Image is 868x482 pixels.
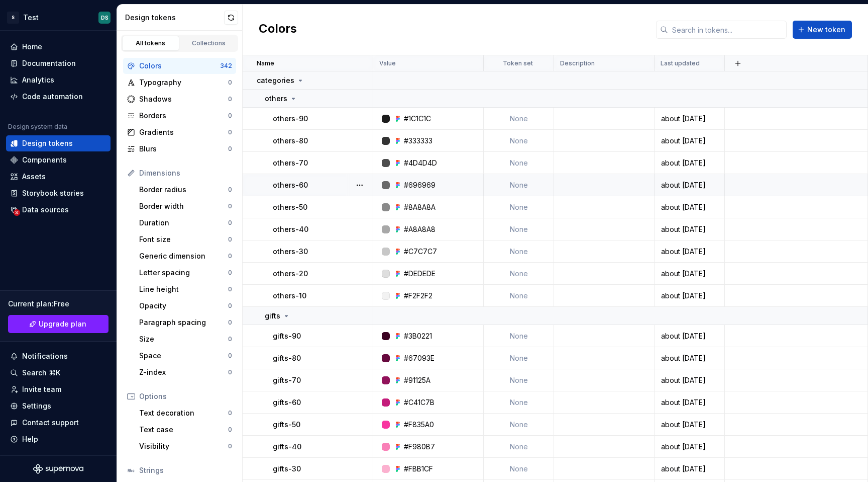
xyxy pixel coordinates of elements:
[228,95,232,103] div: 0
[22,58,76,68] div: Documentation
[404,331,432,341] div: #3B0221
[126,39,176,47] div: All tokens
[135,314,236,331] a: Paragraph spacing0
[135,265,236,281] a: Letter spacing0
[484,108,554,130] td: None
[22,401,51,411] div: Settings
[135,198,236,214] a: Border width0
[484,414,554,436] td: None
[22,188,84,198] div: Storybook stories
[484,391,554,414] td: None
[655,420,724,430] div: about [DATE]
[8,315,108,333] a: Upgrade plan
[404,375,430,385] div: #91125A
[404,397,435,408] div: #C41C7B
[404,247,437,257] div: #C7C7C7
[273,247,308,257] p: others-30
[139,268,228,278] div: Letter spacing
[661,59,700,67] p: Last updated
[6,348,111,364] button: Notifications
[135,422,236,438] a: Text case0
[655,442,724,452] div: about [DATE]
[220,62,232,70] div: 342
[503,59,533,67] p: Token set
[139,77,228,88] div: Typography
[6,72,111,88] a: Analytics
[22,42,42,52] div: Home
[135,215,236,231] a: Duration0
[139,234,228,245] div: Font size
[6,185,111,201] a: Storybook stories
[139,367,228,377] div: Z-index
[123,74,236,91] a: Typography0
[125,13,224,23] div: Design tokens
[404,442,435,452] div: #F980B7
[265,94,287,104] p: others
[22,138,73,148] div: Design tokens
[139,61,220,71] div: Colors
[228,442,232,450] div: 0
[22,205,69,215] div: Data sources
[6,381,111,397] a: Invite team
[22,172,46,182] div: Assets
[655,375,724,385] div: about [DATE]
[123,108,236,124] a: Borders0
[655,291,724,301] div: about [DATE]
[123,91,236,107] a: Shadows0
[404,291,432,301] div: #F2F2F2
[139,441,228,451] div: Visibility
[22,384,61,394] div: Invite team
[8,299,108,309] div: Current plan : Free
[139,425,228,435] div: Text case
[404,114,431,124] div: #1C1C1C
[228,186,232,194] div: 0
[228,285,232,293] div: 0
[228,202,232,210] div: 0
[6,365,111,381] button: Search ⌘K
[259,21,297,39] h2: Colors
[484,263,554,285] td: None
[135,231,236,248] a: Font size0
[22,155,67,165] div: Components
[6,202,111,218] a: Data sources
[135,405,236,421] a: Text decoration0
[404,353,435,363] div: #67093E
[404,464,433,474] div: #FBB1CF
[135,364,236,380] a: Z-index0
[228,112,232,120] div: 0
[228,368,232,376] div: 0
[668,21,787,39] input: Search in tokens...
[404,180,436,190] div: #696969
[22,368,60,378] div: Search ⌘K
[23,13,39,23] div: Test
[139,334,228,344] div: Size
[404,136,432,146] div: #333333
[139,408,228,418] div: Text decoration
[484,347,554,369] td: None
[139,284,228,294] div: Line height
[39,319,86,329] span: Upgrade plan
[135,438,236,454] a: Visibility0
[484,174,554,196] td: None
[139,185,228,195] div: Border radius
[228,128,232,136] div: 0
[228,335,232,343] div: 0
[135,331,236,347] a: Size0
[273,420,300,430] p: gifts-50
[404,269,436,279] div: #DEDEDE
[139,168,232,178] div: Dimensions
[560,59,595,67] p: Description
[6,415,111,431] button: Contact support
[228,409,232,417] div: 0
[228,145,232,153] div: 0
[8,123,67,131] div: Design system data
[273,202,307,212] p: others-50
[2,7,115,28] button: STestDS
[228,219,232,227] div: 0
[135,348,236,364] a: Space0
[6,89,111,105] a: Code automation
[273,464,301,474] p: gifts-30
[6,431,111,447] button: Help
[484,130,554,152] td: None
[22,418,79,428] div: Contact support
